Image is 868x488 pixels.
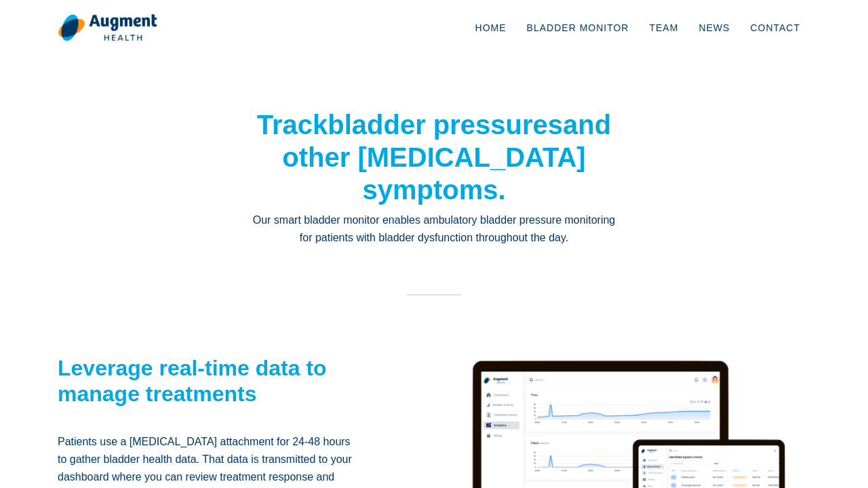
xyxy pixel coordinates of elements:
h1: Track and other [MEDICAL_DATA] symptoms. [251,108,617,206]
a: Team [639,5,688,50]
a: Contact [740,5,810,50]
a: Home [465,5,517,50]
img: logo [58,14,157,42]
a: Bladder Monitor [517,5,639,50]
a: News [688,5,740,50]
h2: Leverage real-time data to manage treatments [58,355,359,407]
p: Our smart bladder monitor enables ambulatory bladder pressure monitoring for patients with bladde... [251,211,617,247]
strong: bladder pressures [328,110,563,140]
